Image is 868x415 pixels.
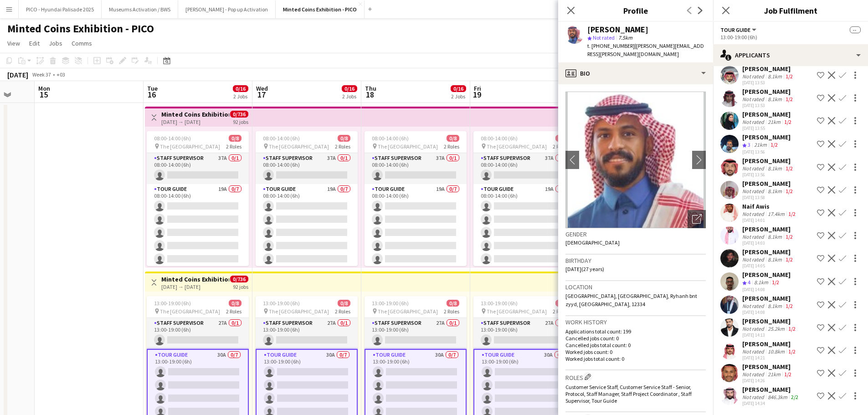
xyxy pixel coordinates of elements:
div: 25.2km [766,325,786,332]
app-skills-label: 1/2 [786,73,793,80]
div: Not rated [742,165,766,172]
div: Not rated [742,256,766,263]
h3: Work history [565,318,706,326]
span: 2 Roles [444,308,459,315]
span: [DEMOGRAPHIC_DATA] [565,239,620,246]
span: 17 [255,89,268,100]
app-skills-label: 1/2 [788,325,796,332]
span: Comms [72,39,92,47]
span: View [7,39,20,47]
app-skills-label: 1/2 [784,371,791,378]
div: 8.1km [752,279,770,287]
span: Jobs [49,39,62,47]
div: Open photos pop-in [688,210,706,228]
span: 2 Roles [335,143,350,150]
button: [PERSON_NAME] - Pop up Activation [178,0,276,18]
span: -- [850,26,861,33]
app-skills-label: 1/2 [786,188,793,195]
app-job-card: 08:00-14:00 (6h)0/8 The [GEOGRAPHIC_DATA]2 RolesStaff Supervisor37A0/108:00-14:00 (6h) Tour Guide... [473,131,575,266]
div: 2 Jobs [233,93,248,100]
span: 0/8 [447,300,459,307]
span: t. [PHONE_NUMBER] [587,42,635,49]
div: [PERSON_NAME] [742,294,795,302]
h1: Minted Coins Exhibition - PICO [7,22,154,36]
div: [DATE] 14:01 [742,217,797,223]
div: 10.8km [766,348,786,355]
span: 13:00-19:00 (6h) [154,300,191,307]
div: Not rated [742,118,766,125]
div: [DATE] 14:13 [742,332,797,338]
div: [PERSON_NAME] [587,26,648,34]
span: The [GEOGRAPHIC_DATA] [487,308,547,315]
h3: Job Fulfilment [713,5,868,16]
button: Minted Coins Exhibition - PICO [276,0,365,18]
app-skills-label: 1/2 [784,118,791,125]
app-job-card: 08:00-14:00 (6h)0/8 The [GEOGRAPHIC_DATA]2 RolesStaff Supervisor37A0/108:00-14:00 (6h) Tour Guide... [147,131,249,266]
div: 2 Jobs [342,93,357,100]
div: [PERSON_NAME] [742,65,795,73]
span: 2 Roles [444,143,459,150]
div: [DATE] 14:26 [742,378,793,384]
div: Not rated [742,371,766,378]
h3: Gender [565,230,706,238]
span: 08:00-14:00 (6h) [372,135,409,142]
span: [DATE] (27 years) [565,266,604,272]
div: 21km [766,371,782,378]
span: 0/8 [229,135,241,142]
app-card-role: Staff Supervisor37A0/108:00-14:00 (6h) [147,153,249,184]
app-skills-label: 1/2 [786,233,793,240]
div: [PERSON_NAME] [742,340,797,348]
div: Not rated [742,210,766,217]
app-card-role: Staff Supervisor27A0/113:00-19:00 (6h) [365,318,467,349]
div: Bio [558,62,713,84]
span: 15 [37,89,50,100]
a: Comms [68,37,96,49]
div: [PERSON_NAME] [742,225,795,233]
div: Not rated [742,96,766,102]
span: 0/8 [555,135,568,142]
app-skills-label: 1/2 [770,141,778,148]
div: [DATE] 14:21 [742,355,797,361]
span: 0/16 [342,85,357,92]
a: Jobs [45,37,66,49]
div: Not rated [742,233,766,240]
span: The [GEOGRAPHIC_DATA] [269,143,329,150]
app-card-role: Staff Supervisor37A0/108:00-14:00 (6h) [473,153,575,184]
span: 0/8 [447,135,459,142]
img: Crew avatar or photo [565,92,706,228]
span: The [GEOGRAPHIC_DATA] [378,143,438,150]
h3: Birthday [565,256,706,265]
div: [DATE] 13:56 [742,172,795,178]
div: Not rated [742,302,766,309]
a: View [4,37,24,49]
span: 18 [364,89,376,100]
app-card-role: Tour Guide19A0/708:00-14:00 (6h) [473,184,575,294]
app-skills-label: 1/2 [786,256,793,263]
app-skills-label: 1/2 [788,210,796,217]
span: The [GEOGRAPHIC_DATA] [160,143,220,150]
div: Not rated [742,394,766,400]
app-card-role: Staff Supervisor27A0/113:00-19:00 (6h) [147,318,249,349]
span: Customer Service Staff, Customer Service Staff - Senior, Protocol, Staff Manager, Staff Project C... [565,384,692,404]
app-job-card: 08:00-14:00 (6h)0/8 The [GEOGRAPHIC_DATA]2 RolesStaff Supervisor37A0/108:00-14:00 (6h) Tour Guide... [256,131,358,266]
span: 0/8 [229,300,241,307]
span: 4 [748,279,750,286]
div: Not rated [742,348,766,355]
div: 17.4km [766,210,786,217]
app-job-card: 08:00-14:00 (6h)0/8 The [GEOGRAPHIC_DATA]2 RolesStaff Supervisor37A0/108:00-14:00 (6h) Tour Guide... [365,131,467,266]
div: [PERSON_NAME] [742,133,791,141]
span: The [GEOGRAPHIC_DATA] [269,308,329,315]
span: 0/16 [233,85,248,92]
div: [DATE] → [DATE] [161,283,229,290]
span: 08:00-14:00 (6h) [154,135,191,142]
p: Applications total count: 199 [565,328,706,335]
div: 92 jobs [233,118,248,125]
h3: Location [565,283,706,291]
div: 8.1km [766,96,784,102]
span: 0/736 [230,276,248,282]
div: Not rated [742,188,766,195]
